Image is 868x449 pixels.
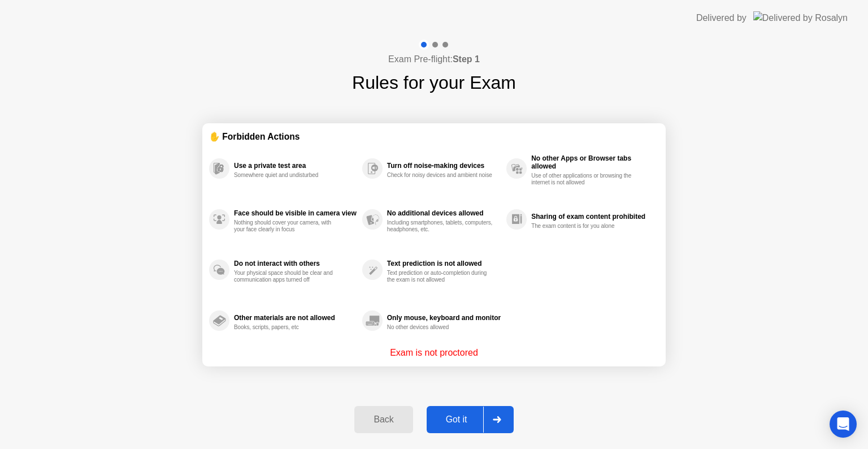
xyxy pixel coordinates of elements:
div: Turn off noise-making devices [387,162,501,170]
div: No other devices allowed [387,324,494,331]
div: Text prediction is not allowed [387,260,501,267]
div: Use of other applications or browsing the internet is not allowed [531,172,638,186]
div: Use a private test area [234,162,357,170]
div: Sharing of exam content prohibited [531,213,653,221]
div: Got it [430,415,483,425]
div: Text prediction or auto-completion during the exam is not allowed [387,270,494,283]
div: Back [358,415,409,425]
div: Including smartphones, tablets, computers, headphones, etc. [387,219,494,233]
b: Step 1 [453,54,480,64]
div: The exam content is for you alone [531,223,638,230]
img: Delivered by Rosalyn [753,11,848,24]
div: Delivered by [696,11,747,25]
div: No other Apps or Browser tabs allowed [531,154,653,170]
p: Exam is not proctored [390,346,478,360]
div: Your physical space should be clear and communication apps turned off [234,270,341,283]
div: ✋ Forbidden Actions [209,130,659,143]
div: Nothing should cover your camera, with your face clearly in focus [234,219,341,233]
h4: Exam Pre-flight: [388,53,480,66]
div: Check for noisy devices and ambient noise [387,172,494,179]
button: Back [354,406,413,433]
h1: Rules for your Exam [352,69,516,96]
div: Books, scripts, papers, etc [234,324,341,331]
div: Other materials are not allowed [234,314,357,322]
div: Do not interact with others [234,260,357,267]
div: Somewhere quiet and undisturbed [234,172,341,179]
div: Only mouse, keyboard and monitor [387,314,501,322]
div: Open Intercom Messenger [830,411,857,438]
div: No additional devices allowed [387,209,501,217]
button: Got it [427,406,514,433]
div: Face should be visible in camera view [234,209,357,217]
